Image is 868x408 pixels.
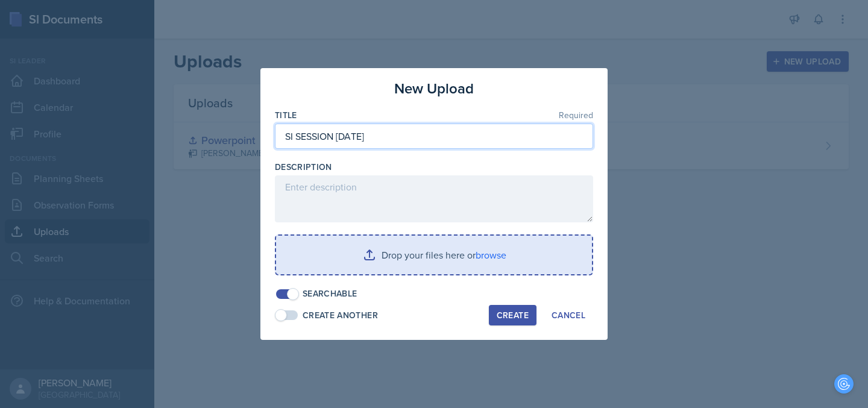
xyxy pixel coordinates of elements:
[275,161,332,173] label: Description
[275,109,297,121] label: Title
[544,305,593,325] button: Cancel
[394,78,474,99] h3: New Upload
[489,305,536,325] button: Create
[559,111,593,119] span: Required
[303,309,378,322] div: Create Another
[303,287,357,300] div: Searchable
[497,310,529,320] div: Create
[552,310,585,320] div: Cancel
[275,124,593,149] input: Enter title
